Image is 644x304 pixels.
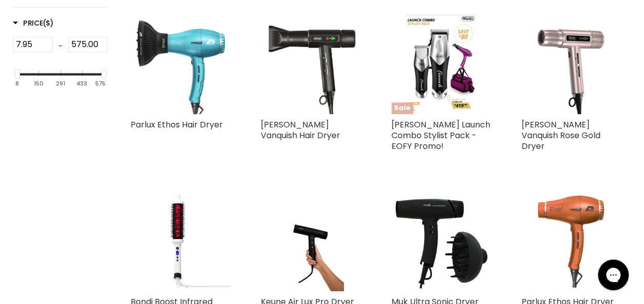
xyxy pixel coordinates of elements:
a: Wahl Launch Combo Stylist Pack - EOFY Promo!Sale [391,15,491,114]
input: Min Price [13,37,53,52]
input: Max Price [68,37,108,52]
a: [PERSON_NAME] Vanquish Hair Dryer [261,119,340,141]
div: 8 [15,80,19,86]
div: - [53,37,68,55]
img: Keune Air Lux Pro Dryer [278,191,344,291]
a: [PERSON_NAME] Vanquish Rose Gold Dryer [522,119,600,152]
a: Parlux Ethos Hair Dryer [131,119,223,131]
img: Wahl Vanquish Hair Dryer [261,15,360,114]
span: Sale [391,102,413,114]
img: Wahl Vanquish Rose Gold Dryer [522,15,621,114]
img: Muk Ultra Sonic Dryer Pro [391,191,491,291]
span: Price [13,18,54,28]
div: 575 [95,80,106,86]
h3: Price($) [13,18,54,28]
img: Parlux Ethos Hair Dryer Copper [522,191,621,291]
iframe: Gorgias live chat messenger [593,256,634,294]
a: Keune Air Lux Pro Dryer [261,191,360,291]
div: 433 [76,80,87,86]
img: Parlux Ethos Hair Dryer [131,15,230,114]
div: 150 [34,80,44,86]
a: [PERSON_NAME] Launch Combo Stylist Pack - EOFY Promo! [391,119,490,152]
img: Bondi Boost Infrared Long Barrel Bounce Brush Biggie [131,191,230,291]
div: 291 [56,80,65,86]
img: Wahl Launch Combo Stylist Pack - EOFY Promo! [406,15,476,114]
span: ($) [43,18,54,28]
